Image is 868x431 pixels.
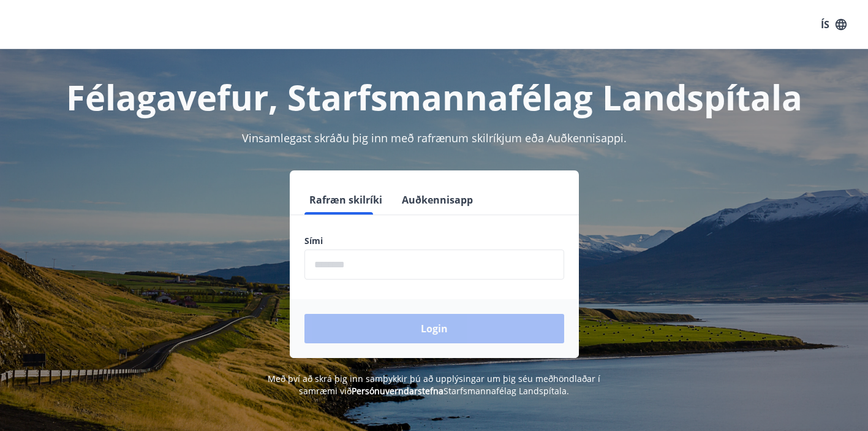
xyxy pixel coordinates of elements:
[268,373,600,397] span: Með því að skrá þig inn samþykkir þú að upplýsingar um þig séu meðhöndlaðar í samræmi við Starfsm...
[814,13,853,36] button: ÍS
[304,185,387,215] button: Rafræn skilríki
[352,385,443,397] a: Persónuverndarstefna
[397,185,478,215] button: Auðkennisapp
[304,235,564,247] label: Sími
[15,74,853,120] h1: Félagavefur, Starfsmannafélag Landspítala
[242,131,627,145] span: Vinsamlegast skráðu þig inn með rafrænum skilríkjum eða Auðkennisappi.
